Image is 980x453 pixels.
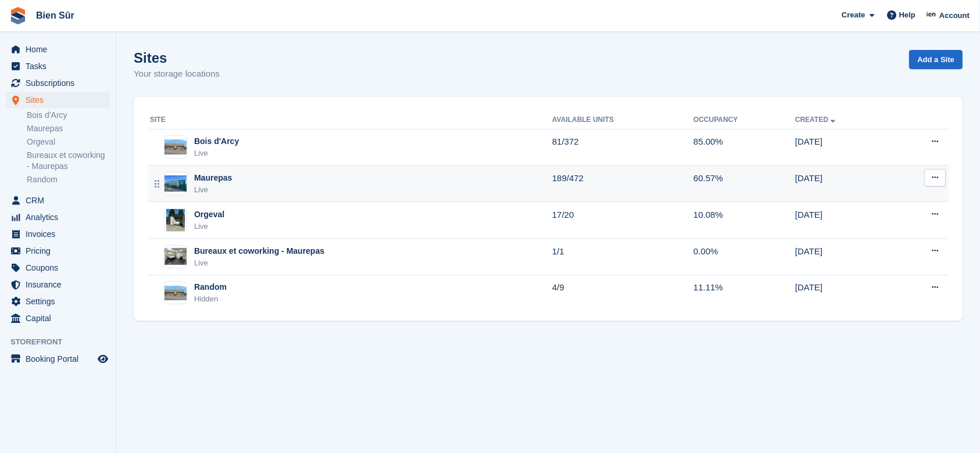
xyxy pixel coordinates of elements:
span: Tasks [26,58,95,74]
div: Bois d'Arcy [194,135,239,148]
span: Analytics [26,209,95,225]
th: Available Units [552,111,693,130]
span: CRM [26,192,95,208]
a: menu [6,243,110,259]
td: 10.08% [693,202,795,239]
a: menu [6,351,110,367]
td: 0.00% [693,239,795,275]
span: Settings [26,293,95,310]
a: menu [6,209,110,225]
td: 17/20 [552,202,693,239]
td: [DATE] [795,239,892,275]
span: Sites [26,92,95,108]
a: menu [6,41,110,57]
a: Orgeval [27,136,110,148]
div: Live [194,148,239,159]
div: Live [194,221,224,232]
th: Occupancy [693,111,795,130]
a: menu [6,58,110,74]
a: menu [6,310,110,326]
td: 1/1 [552,239,693,275]
div: Random [194,281,227,293]
img: stora-icon-8386f47178a22dfd0bd8f6a31ec36ba5ce8667c1dd55bd0f319d3a0aa187defe.svg [9,7,27,24]
div: Live [194,184,232,196]
a: menu [6,293,110,310]
a: Random [27,174,110,185]
a: Add a Site [909,50,963,69]
span: Home [26,41,95,57]
td: [DATE] [795,202,892,239]
span: Help [899,9,915,21]
a: menu [6,192,110,208]
img: Image of Maurepas site [164,175,187,192]
a: menu [6,226,110,242]
span: Create [842,9,865,21]
img: Asmaa Habri [926,9,938,21]
span: Insurance [26,276,95,293]
td: 85.00% [693,129,795,166]
a: menu [6,92,110,108]
div: Maurepas [194,172,232,184]
td: [DATE] [795,166,892,202]
a: Maurepas [27,123,110,134]
a: Bois d'Arcy [27,110,110,121]
span: Capital [26,310,95,326]
td: 11.11% [693,275,795,311]
div: Hidden [194,293,227,305]
div: Live [194,257,324,269]
a: Bien Sûr [31,6,79,25]
a: Bureaux et coworking - Maurepas [27,150,110,172]
span: Pricing [26,243,95,259]
td: 189/472 [552,166,693,202]
p: Your storage locations [134,67,220,81]
a: menu [6,75,110,91]
td: [DATE] [795,129,892,166]
span: Booking Portal [26,351,95,367]
td: 81/372 [552,129,693,166]
img: Image of Orgeval site [166,208,185,232]
a: menu [6,260,110,276]
td: 4/9 [552,275,693,311]
th: Site [148,111,552,130]
div: Orgeval [194,208,224,221]
span: Invoices [26,226,95,242]
span: Account [939,10,970,21]
a: Created [795,116,838,124]
div: Bureaux et coworking - Maurepas [194,245,324,257]
span: Subscriptions [26,75,95,91]
h1: Sites [134,50,220,66]
td: [DATE] [795,275,892,311]
img: Image of Bois d'Arcy site [164,139,187,154]
span: Storefront [10,336,116,348]
span: Coupons [26,260,95,276]
td: 60.57% [693,166,795,202]
a: menu [6,276,110,293]
a: Preview store [96,352,110,366]
img: Image of Bureaux et coworking - Maurepas site [164,248,187,265]
img: Image of Random site [164,286,187,301]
